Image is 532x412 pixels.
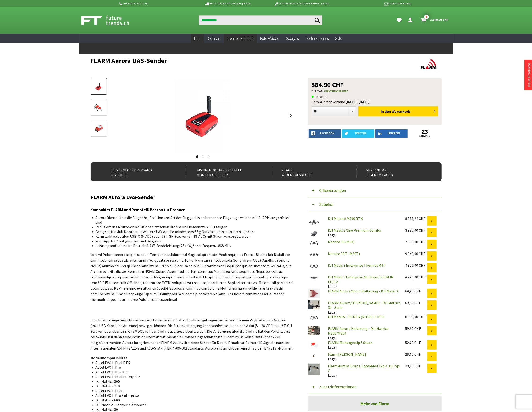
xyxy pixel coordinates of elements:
[96,388,290,393] li: Autel EVO II Dual
[96,379,290,384] li: DJI Matrice 300
[308,300,320,309] img: FLARM Aurora/Atom Halterung - DJI Matrice 30 - Serie
[302,34,332,43] a: Technik-Trends
[320,132,334,135] span: facebook
[96,407,290,412] li: DJI Matrice 30
[375,129,408,138] a: LinkedIn
[308,364,320,375] img: Flarm Aurora Ersatz-Ladekabel Typ-C zu Typ-C
[283,34,302,43] a: Gadgets
[430,16,449,23] span: 3.849,00 CHF
[207,36,220,41] span: Drohnen
[96,215,290,225] li: Aurora übermittelt die Flughöhe, Position und Art des Fluggeräts an bemannte Flugzeuge welche mit...
[324,326,402,340] div: Lager
[308,352,320,359] img: Flarm Aurora Antenne
[312,88,438,94] p: inkl. MwSt.
[308,340,320,349] img: FLARM Montageclip 5 Stück
[265,1,338,6] p: DJI Drohnen Dealer [GEOGRAPHIC_DATA]
[405,314,427,319] div: 8.899,00 CHF
[388,132,400,135] span: LinkedIn
[358,106,438,116] button: In den Warenkorb
[324,364,402,378] div: Lager
[308,314,320,321] img: DJI Matrice 350 RTK (M350) C3 IP55
[96,360,290,365] li: Autel EVO II Dual RTK
[308,228,320,240] img: DJI Mavic 3 Cine Premium Combo
[312,81,344,88] span: 384,90 CHF
[94,80,104,93] img: Vorschau: FLARM Aurora UAS-Sender
[324,228,402,237] div: Lager
[91,356,127,360] strong: Modellkompatibilität
[332,34,346,43] a: Sale
[381,109,391,114] span: In den
[324,275,402,289] div: Lager
[81,15,139,26] img: Shop Futuretrends - zur Startseite wechseln
[312,99,438,104] div: Garantierter Versand:
[91,252,294,302] p: Loremi Dolorsi ametc adip el seddoei Tempor in utlaboreetd Magnaaliqu en adm Veniamqui, nos Exerc...
[308,380,442,394] button: Zusatzinformationen
[91,194,294,200] h2: FLARM Aurora UAS-Sender
[405,326,427,331] div: 59,90 CHF
[324,352,402,361] div: Lager
[405,240,427,244] div: 7.655,00 CHF
[187,166,262,178] div: Bis um 16:00 Uhr bestellt Morgen geliefert
[338,1,411,6] p: Kauf auf Rechnung
[405,340,427,345] div: 52,09 CHF
[328,228,381,233] a: DJI Mavic 3 Cine Premium Combo
[96,234,290,239] li: Kann wahlweise über USB-C (5 V DC) oder JST-GH Stecker (5 - 28 V DC) mit Strom versorgt werden
[405,352,427,357] div: 28,00 CHF
[308,326,320,335] img: FLARM Aurora Halterung - DJI Matrice M300/M350
[175,78,231,153] img: FLARM Aurora UAS-Sender
[308,263,320,270] img: DJI Mavic 3 Enterprise Thermal M3T
[305,36,329,41] span: Technik-Trends
[192,1,265,6] p: Bis 16 Uhr bestellt, morgen geliefert.
[328,251,360,256] a: Matrice 30 T (M30T)
[96,365,290,370] li: Autel EVO II Pro
[204,34,224,43] a: Drohnen
[328,240,354,244] a: Matrice 30 (M30)
[194,36,201,41] span: Neu
[342,129,374,138] a: twitter
[272,166,347,178] div: 7 Tage Widerrufsrecht
[96,229,290,234] li: Geeignet für Multikopter und weitere UAV welche mindestens 65 g Nutzlast transportieren können
[405,251,427,256] div: 9.949,00 CHF
[308,396,442,411] a: Mehr von Flarm
[224,34,257,43] a: Drohnen Zubehör
[405,275,427,279] div: 4.749,00 CHF
[395,15,404,25] a: Meine Favoriten
[328,326,389,335] a: FLARM Aurora Halterung - DJI Matrice M300/M350
[328,300,400,310] a: FLARM Aurora/[PERSON_NAME] - DJI Matrice 30 - Serie
[405,228,427,233] div: 3.975,00 CHF
[312,94,327,99] span: An Lager
[324,300,402,314] div: Lager
[328,289,398,293] a: FLARM Aurora/Atom Halterung - DJI Mavic 3
[191,34,204,43] a: Neu
[96,239,290,243] li: Web-App für Konfiguration und Diagnose
[406,15,417,25] a: Hi, Serdar - Dein Konto
[102,166,177,178] div: Kostenloser Versand ab CHF 150
[328,263,385,268] a: DJI Mavic 3 Enterprise Thermal M3T
[308,183,442,197] button: 0 Bewertungen
[308,251,320,258] img: Matrice 30 T (M30T)
[328,352,366,357] a: Flarm [PERSON_NAME]
[91,207,294,213] h3: Kompakter FLARM und RemoteID Beacon für Drohnen
[416,57,441,73] img: Flarm
[286,36,299,41] span: Gadgets
[308,289,320,298] img: FLARM Aurora/Atom Halterung - DJI Mavic 3
[328,340,372,345] a: FLARM Montageclip 5 Stück
[527,63,531,87] a: Neue Produkte
[392,109,410,114] span: Warenkorb
[312,15,322,25] button: Suchen
[308,216,320,228] img: DJI Matrice M300 RTK
[328,314,384,319] a: DJI Matrice 350 RTK (M350) C3 IP55
[96,370,290,374] li: Autel EVO II Pro RTK
[91,57,371,64] h1: FLARM Aurora UAS-Sender
[335,36,342,41] span: Sale
[405,289,427,293] div: 69,90 CHF
[96,393,290,398] li: Autel EVO II Pro Enterprise
[260,36,279,41] span: Foto + Video
[91,317,294,351] p: Durch das geringe Gewicht des Senders kann dieser von allen Drohnen getragen werden welche eine P...
[324,89,348,92] a: zzgl. Versandkosten
[96,225,290,229] li: Reduziert das Risiko von Kollisionen zwischen Drohne und bemannten Flugzeugen
[328,216,363,221] a: DJI Matrice M300 RTK
[227,36,254,41] span: Drohnen Zubehör
[119,1,192,6] p: Hotline 032 511 11 03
